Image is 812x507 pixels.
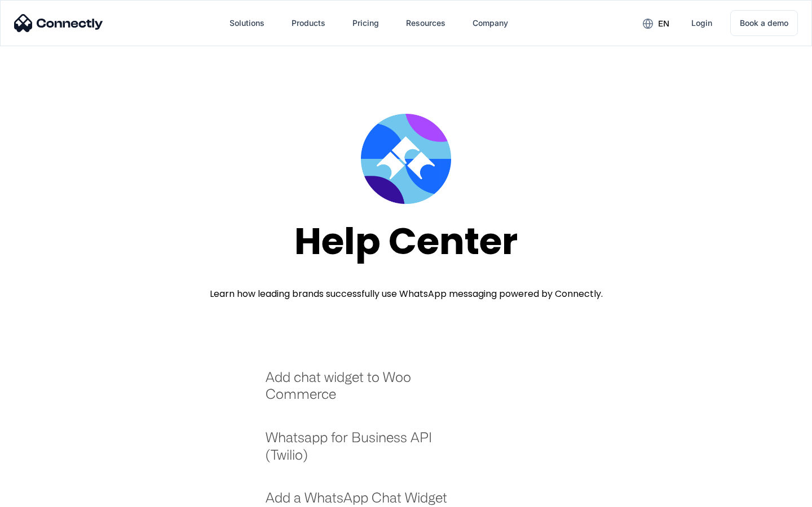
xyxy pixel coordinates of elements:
[343,10,388,37] a: Pricing
[473,15,508,31] div: Company
[658,16,669,32] div: en
[14,14,103,32] img: Connectly Logo
[266,429,462,474] a: Whatsapp for Business API (Twilio)
[682,10,721,37] a: Login
[406,15,445,31] div: Resources
[23,487,68,503] ul: Language list
[11,487,68,503] aside: Language selected: English
[691,15,712,31] div: Login
[210,287,603,301] div: Learn how leading brands successfully use WhatsApp messaging powered by Connectly.
[266,368,462,414] a: Add chat widget to Woo Commerce
[292,15,325,31] div: Products
[352,15,379,31] div: Pricing
[230,15,264,31] div: Solutions
[730,10,798,36] a: Book a demo
[294,221,518,262] div: Help Center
